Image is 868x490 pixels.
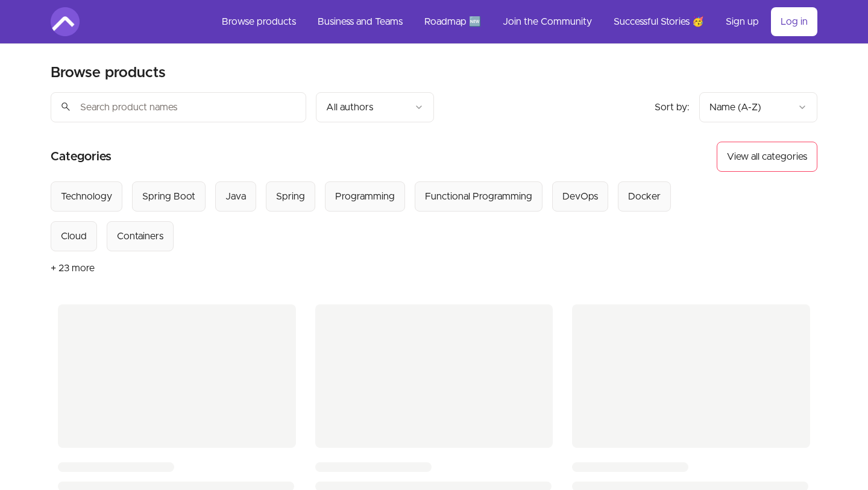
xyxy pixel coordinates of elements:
a: Sign up [716,7,769,36]
button: View all categories [717,142,817,172]
input: Search product names [51,92,306,122]
button: Product sort options [699,92,817,122]
div: Spring [276,189,305,204]
nav: Main [212,7,817,36]
div: Java [225,189,246,204]
button: + 23 more [51,251,95,285]
a: Join the Community [493,7,602,36]
h2: Browse products [51,63,166,83]
h2: Categories [51,142,112,172]
div: Docker [628,189,661,204]
a: Roadmap 🆕 [415,7,491,36]
div: Containers [117,229,163,243]
a: Log in [771,7,817,36]
span: search [60,98,71,115]
span: Sort by: [655,102,690,112]
div: Technology [61,189,112,204]
div: DevOps [562,189,598,204]
div: Cloud [61,229,87,243]
a: Successful Stories 🥳 [604,7,714,36]
img: Amigoscode logo [51,7,80,36]
a: Browse products [212,7,306,36]
button: Filter by author [316,92,434,122]
div: Spring Boot [142,189,195,204]
a: Business and Teams [308,7,412,36]
div: Functional Programming [425,189,532,204]
div: Programming [335,189,395,204]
